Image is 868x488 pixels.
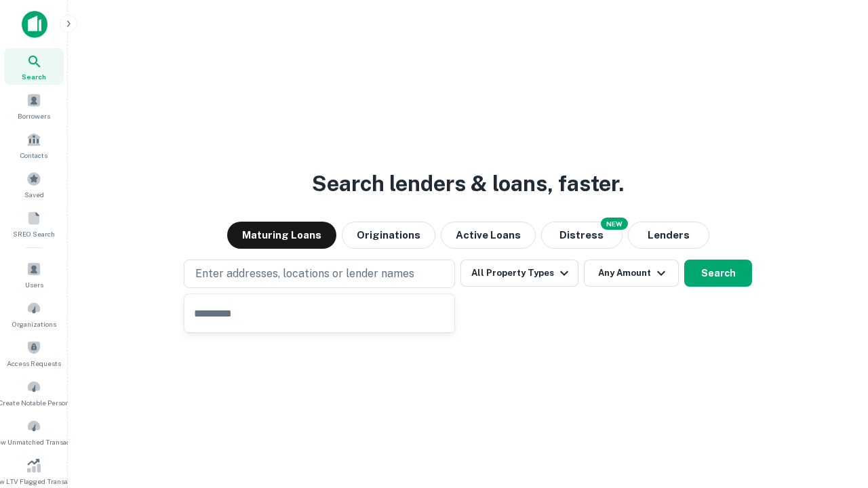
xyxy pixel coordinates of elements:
[7,358,61,369] span: Access Requests
[601,218,628,230] div: NEW
[684,260,752,287] button: Search
[4,296,64,332] a: Organizations
[184,260,455,288] button: Enter addresses, locations or lender names
[4,413,64,450] a: Review Unmatched Transactions
[628,222,709,249] button: Lenders
[13,228,55,239] span: SREO Search
[4,256,64,293] a: Users
[4,166,64,203] a: Saved
[541,222,623,249] button: Search distressed loans with lien and other non-mortgage details.
[342,222,435,249] button: Originations
[22,11,47,38] img: capitalize-icon.png
[227,222,336,249] button: Maturing Loans
[18,110,50,121] span: Borrowers
[312,167,624,200] h3: Search lenders & loans, faster.
[20,150,47,161] span: Contacts
[4,205,64,242] a: SREO Search
[4,48,64,85] a: Search
[24,189,44,200] span: Saved
[4,374,64,411] a: Create Notable Person
[584,260,679,287] button: Any Amount
[22,71,46,82] span: Search
[4,127,64,163] a: Contacts
[195,266,414,282] p: Enter addresses, locations or lender names
[460,260,578,287] button: All Property Types
[4,335,64,371] a: Access Requests
[25,279,43,290] span: Users
[441,222,536,249] button: Active Loans
[4,87,64,124] a: Borrowers
[12,319,56,329] span: Organizations
[800,380,868,445] iframe: Chat Widget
